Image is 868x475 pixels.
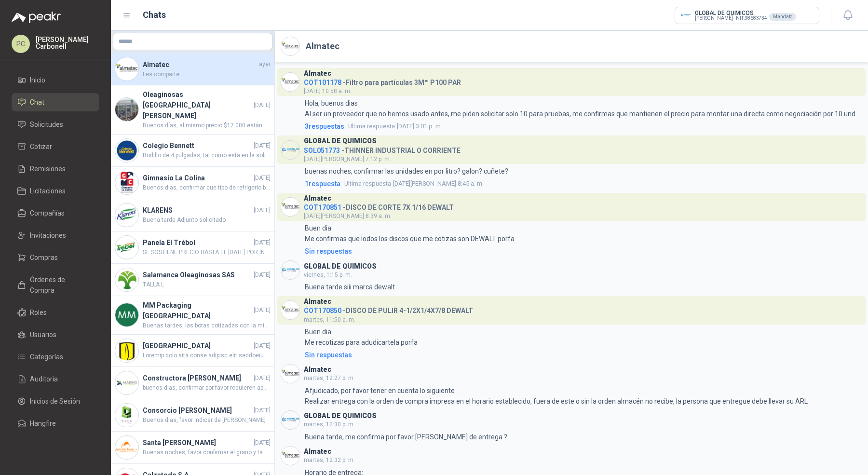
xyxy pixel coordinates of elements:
h3: GLOBAL DE QUIMICOS [304,138,377,144]
span: COT170851 [304,204,341,211]
a: Company LogoSanta [PERSON_NAME][DATE]Buenas noches, favor confirmar el grano y tamaño [111,432,274,464]
a: Company LogoOleaginosas [GEOGRAPHIC_DATA][PERSON_NAME][DATE]Buenos días, al mismo precio $17.000 ... [111,85,274,135]
span: Cotizar [30,141,52,152]
a: Invitaciones [12,226,99,244]
span: 3 respuesta s [305,121,344,132]
h4: - Filtro para partículas 3M™ P100 PAR [304,76,461,85]
span: Remisiones [30,163,66,174]
span: Solicitudes [30,119,63,130]
h4: Oleaginosas [GEOGRAPHIC_DATA][PERSON_NAME] [143,89,252,121]
span: Licitaciones [30,186,66,196]
span: [DATE] [254,141,271,150]
span: Ultima respuesta [348,122,395,131]
a: Company Logo[GEOGRAPHIC_DATA][DATE]Loremip dolo sita conse adipisc elit seddoeiusm Tempori utla e... [111,335,274,367]
a: Compañías [12,204,99,222]
h4: [GEOGRAPHIC_DATA] [143,340,252,351]
span: viernes, 1:15 p. m. [304,271,352,278]
h3: Almatec [304,71,331,76]
span: Roles [30,307,47,318]
p: Afjudicado, por favor tener en cuenta lo siguiente Realizar entrega con la orden de compra impres... [305,385,808,407]
p: buenas noches, confirmar las unidades en por litro? galon? cuñete? [305,166,508,176]
img: Company Logo [281,411,299,429]
img: Company Logo [115,404,138,427]
h4: Colegio Bennett [143,140,252,151]
a: Company LogoPanela El Trébol[DATE]SE SOSTIENE PRECIO HASTA EL [DATE] POR INCREMENTO DE PINTUCO [111,231,274,264]
img: Company Logo [281,198,299,216]
span: Invitaciones [30,230,66,241]
span: [DATE] [254,406,271,415]
a: Auditoria [12,370,99,388]
a: Usuarios [12,326,99,344]
span: Buenas noches, favor confirmar el grano y tamaño [143,448,271,457]
img: Company Logo [115,171,138,194]
a: Licitaciones [12,182,99,200]
img: Logo peakr [12,12,61,23]
span: buenos dias, confirmar por favor requieren aparte el paquete de filtros x 100 unds? [143,383,271,393]
span: SOL051773 [304,147,340,154]
h4: Gimnasio La Colina [143,173,252,183]
span: [DATE][PERSON_NAME] 8:45 a. m. [344,179,484,189]
h4: Consorcio [PERSON_NAME] [143,405,252,416]
h3: Almatec [304,299,331,304]
h4: Constructora [PERSON_NAME] [143,373,252,383]
a: Company LogoSalamanca Oleaginosas SAS[DATE]TALLA L [111,264,274,296]
h4: Salamanca Oleaginosas SAS [143,270,252,280]
span: martes, 12:27 p. m. [304,375,355,381]
a: Compras [12,248,99,267]
a: Sin respuestas [303,350,862,360]
span: COT170850 [304,307,341,314]
span: Compras [30,252,58,263]
h4: - DISCO DE PULIR 4-1/2X1/4X7/8 DEWALT [304,304,473,313]
a: Company LogoKLARENS[DATE]Buena tarde Adjunto solicitado [111,199,274,231]
a: Cotizar [12,137,99,156]
span: Ultima respuesta [344,179,391,189]
img: Company Logo [281,447,299,465]
span: TALLA L [143,280,271,289]
a: Sin respuestas [303,246,862,257]
span: Buenos dias, confirmar que tipo de refrigerio buscan? fecha? y presupuesto? [143,183,271,192]
p: Hola, buenos dias Al ser un proveedor que no hemos usado antes, me piden solicitar solo 10 para p... [305,98,855,119]
span: Usuarios [30,329,56,340]
span: Buenas tardes, las botas cotizadas con la misma de la ficha que adjuntaron. En cuanto a precio de... [143,321,271,330]
h4: Santa [PERSON_NAME] [143,437,252,448]
img: Company Logo [115,268,138,291]
span: martes, 11:50 a. m. [304,316,355,323]
span: [DATE] [254,306,271,315]
img: Company Logo [115,436,138,459]
span: Auditoria [30,374,58,384]
img: Company Logo [115,236,138,259]
span: [DATE] [254,238,271,247]
img: Company Logo [281,73,299,91]
h3: Almatec [304,367,331,372]
h4: MM Packaging [GEOGRAPHIC_DATA] [143,300,252,321]
a: Inicio [12,71,99,89]
span: Órdenes de Compra [30,274,90,296]
img: Company Logo [115,139,138,162]
span: Categorías [30,352,63,362]
span: SE SOSTIENE PRECIO HASTA EL [DATE] POR INCREMENTO DE PINTUCO [143,248,271,257]
h3: GLOBAL DE QUIMICOS [304,413,377,419]
span: ayer [259,60,271,69]
span: [DATE] [254,174,271,183]
div: Sin respuestas [305,246,352,257]
a: Company LogoColegio Bennett[DATE]Rodillo de 4 pulgadas, tal como esta en la solicitud [111,135,274,167]
h4: - DISCO DE CORTE 7X 1/16 DEWALT [304,201,454,210]
span: Inicio [30,75,45,85]
img: Company Logo [281,37,299,55]
a: Inicios de Sesión [12,392,99,410]
a: 3respuestasUltima respuesta[DATE] 3:01 p. m. [303,121,862,132]
span: [DATE] [254,341,271,351]
span: [DATE][PERSON_NAME] 7:12 p. m. [304,156,391,163]
span: Compañías [30,208,65,218]
span: [DATE] [254,438,271,448]
h4: Panela El Trébol [143,237,252,248]
a: Company LogoConsorcio [PERSON_NAME][DATE]Buenos dias, favor indicar de [PERSON_NAME] [111,399,274,432]
img: Company Logo [281,261,299,279]
span: Loremip dolo sita conse adipisc elit seddoeiusm Tempori utla etdol Magna, ali enimadm ve qui nost... [143,351,271,360]
span: 1 respuesta [305,178,340,189]
span: [DATE] [254,101,271,110]
img: Company Logo [281,365,299,383]
a: Solicitudes [12,115,99,134]
div: PC [12,35,30,53]
img: Company Logo [115,303,138,326]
